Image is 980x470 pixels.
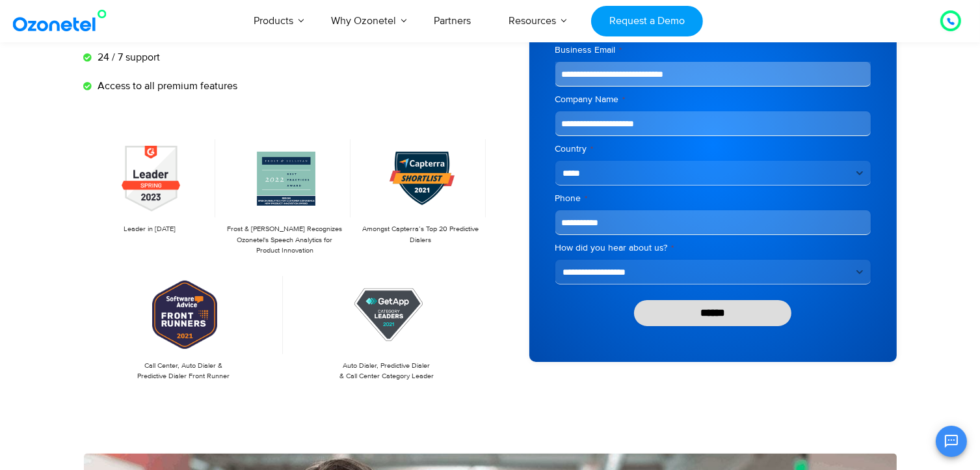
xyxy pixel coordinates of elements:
[555,143,871,156] label: Country
[94,78,237,94] span: Access to all premium features
[555,192,871,205] label: Phone
[555,93,871,106] label: Company Name
[94,49,160,65] span: 24 / 7 support
[293,361,480,382] p: Auto Dialer, Predictive Dialer & Call Center Category Leader
[591,6,702,36] a: Request a Demo
[555,242,871,255] label: How did you hear about us?
[936,426,967,457] button: Open chat
[90,361,277,382] p: Call Center, Auto Dialer & Predictive Dialer Front Runner
[90,224,209,235] p: Leader in [DATE]
[555,44,871,57] label: Business Email
[361,224,479,245] p: Amongst Capterra’s Top 20 Predictive Dialers
[226,224,344,256] p: Frost & [PERSON_NAME] Recognizes Ozonetel's Speech Analytics for Product Innovation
